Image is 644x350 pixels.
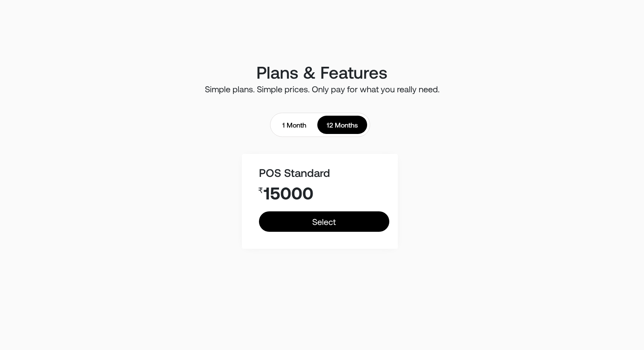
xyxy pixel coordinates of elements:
[95,85,549,93] p: Simple plans. Simple prices. Only pay for what you really need.
[259,166,389,179] h2: POS Standard
[273,116,316,134] a: 1 Month
[258,186,263,195] p: ₹
[259,182,389,203] h6: 15000
[95,62,549,82] h1: Plans & Features
[259,211,389,232] a: Select
[317,116,367,134] a: 12 Months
